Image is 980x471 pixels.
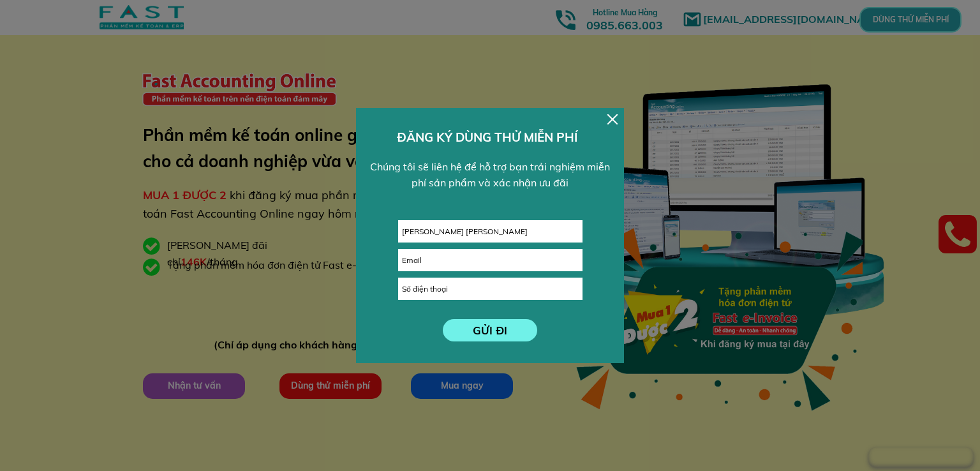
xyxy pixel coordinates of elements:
input: Họ và tên [399,221,582,242]
p: GỬI ĐI [443,319,538,341]
input: Số điện thoại [399,278,582,299]
input: Email [399,250,582,271]
h3: ĐĂNG KÝ DÙNG THỬ MIỄN PHÍ [397,128,584,147]
div: Chúng tôi sẽ liên hệ để hỗ trợ bạn trải nghiệm miễn phí sản phẩm và xác nhận ưu đãi [364,159,616,191]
